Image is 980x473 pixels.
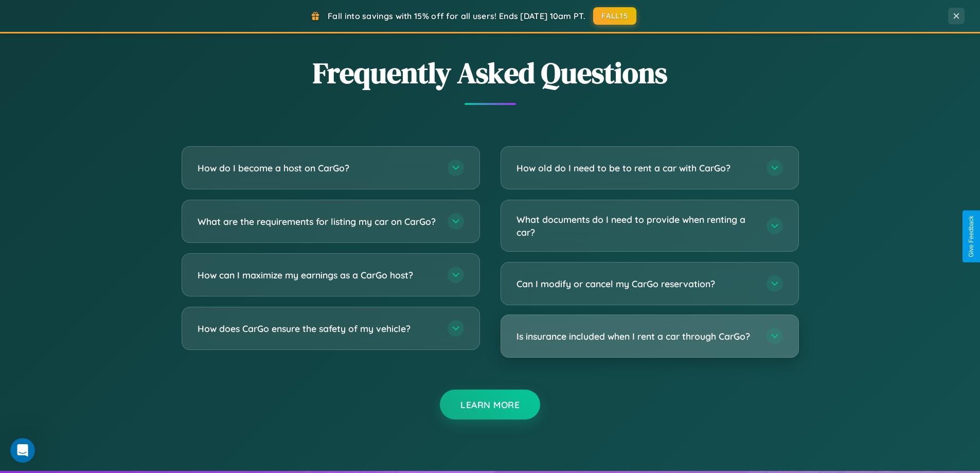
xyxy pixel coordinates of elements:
[968,216,975,257] div: Give Feedback
[198,162,437,174] h3: How do I become a host on CarGo?
[516,330,756,343] h3: Is insurance included when I rent a car through CarGo?
[516,213,756,238] h3: What documents do I need to provide when renting a car?
[593,7,636,25] button: FALL15
[516,162,756,174] h3: How old do I need to be to rent a car with CarGo?
[516,277,756,290] h3: Can I modify or cancel my CarGo reservation?
[198,322,437,335] h3: How does CarGo ensure the safety of my vehicle?
[182,53,799,93] h2: Frequently Asked Questions
[198,215,437,228] h3: What are the requirements for listing my car on CarGo?
[10,438,35,463] iframe: Intercom live chat
[328,11,585,21] span: Fall into savings with 15% off for all users! Ends [DATE] 10am PT.
[198,269,437,282] h3: How can I maximize my earnings as a CarGo host?
[440,390,540,419] button: Learn More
